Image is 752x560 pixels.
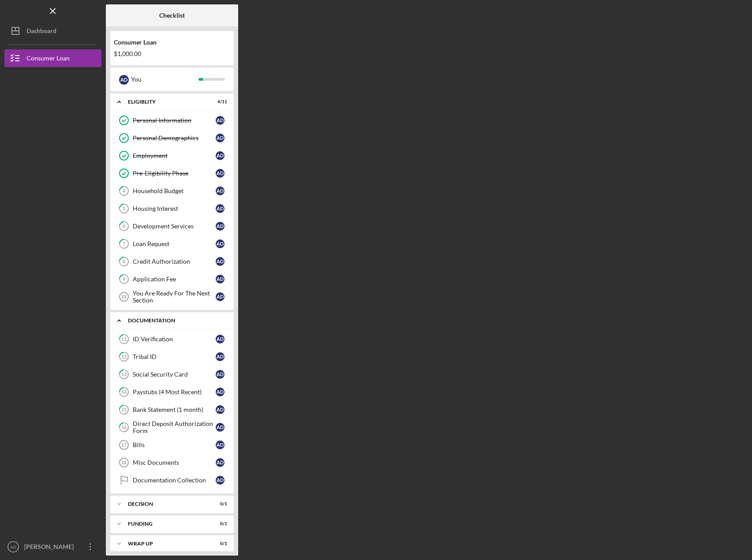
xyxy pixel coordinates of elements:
div: Tribal ID [133,353,216,360]
tspan: 4 [123,188,126,194]
div: Eligiblity [128,99,205,105]
div: A D [119,75,129,85]
tspan: 14 [121,389,127,395]
div: Dashboard [26,22,56,42]
div: Consumer Loan [114,39,230,46]
a: 12Tribal IDAD [115,348,229,366]
button: Dashboard [4,22,101,40]
div: Paystubs (4 Most Recent) [133,388,216,396]
div: Documentation [128,318,223,323]
div: A D [216,134,224,142]
div: A D [216,335,224,343]
div: A D [216,405,224,414]
tspan: 12 [121,354,127,360]
tspan: 15 [121,407,127,413]
div: Misc Documents [133,459,216,466]
a: 14Paystubs (4 Most Recent)AD [115,383,229,401]
a: Documentation CollectionAD [115,471,229,489]
button: Consumer Loan [4,49,101,67]
div: A D [216,257,224,266]
div: 0 / 1 [211,521,227,526]
div: Personal Information [133,117,216,124]
div: Development Services [133,223,216,230]
div: A D [216,116,224,125]
div: A D [216,292,224,301]
a: 7Loan RequestAD [115,235,229,253]
tspan: 9 [123,276,126,282]
div: Decision [128,501,205,507]
div: Bills [133,441,216,448]
tspan: 6 [123,224,126,229]
div: Personal Demographics [133,134,216,142]
div: $1,000.00 [114,50,230,57]
div: A D [216,204,224,213]
a: 5Housing InterestAD [115,200,229,217]
div: A D [216,441,224,449]
tspan: 7 [123,241,126,247]
div: A D [216,187,224,195]
div: Application Fee [133,276,216,283]
div: A D [216,352,224,361]
a: 13Social Security CardAD [115,366,229,383]
tspan: 17 [121,442,126,448]
div: A D [216,239,224,248]
div: Social Security Card [133,371,216,378]
div: ID Verification [133,336,216,343]
text: AD [10,545,16,549]
div: 4 / 11 [211,99,227,105]
div: Wrap up [128,541,205,546]
div: You Are Ready For The Next Section [133,290,216,304]
div: A D [216,458,224,467]
div: A D [216,151,224,160]
div: Bank Statement (1 month) [133,406,216,413]
a: 10You Are Ready For The Next SectionAD [115,288,229,306]
div: A D [216,476,224,485]
tspan: 5 [123,206,125,212]
a: 17BillsAD [115,436,229,454]
div: A D [216,275,224,284]
div: A D [216,222,224,231]
a: 8Credit AuthorizationAD [115,253,229,270]
div: A D [216,169,224,178]
b: Checklist [159,12,185,19]
tspan: 10 [121,294,126,299]
div: A D [216,423,224,432]
a: Personal InformationAD [115,112,229,129]
a: 6Development ServicesAD [115,217,229,235]
a: 11ID VerificationAD [115,330,229,348]
div: Direct Deposit Authorization Form [133,420,216,434]
a: 18Misc DocumentsAD [115,454,229,471]
div: Documentation Collection [133,477,216,484]
div: 0 / 1 [211,501,227,507]
div: Housing Interest [133,205,216,212]
a: 4Household BudgetAD [115,182,229,200]
div: Pre-Eligibility Phase [133,170,216,177]
a: Pre-Eligibility PhaseAD [115,164,229,182]
div: 0 / 1 [211,541,227,546]
a: 15Bank Statement (1 month)AD [115,401,229,418]
div: Employment [133,152,216,159]
div: Loan Request [133,240,216,247]
div: Household Budget [133,187,216,194]
tspan: 8 [123,259,125,265]
tspan: 13 [121,372,127,377]
a: EmploymentAD [115,147,229,164]
div: Consumer Loan [26,49,70,69]
div: Funding [128,521,205,526]
div: [PERSON_NAME] [22,538,79,558]
div: Credit Authorization [133,258,216,265]
button: AD[PERSON_NAME] [4,538,101,556]
a: 16Direct Deposit Authorization FormAD [115,418,229,436]
div: A D [216,370,224,379]
a: Personal DemographicsAD [115,129,229,147]
tspan: 18 [121,460,126,465]
div: You [131,72,198,87]
tspan: 11 [121,336,127,342]
div: A D [216,388,224,396]
a: 9Application FeeAD [115,270,229,288]
tspan: 16 [121,425,127,430]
